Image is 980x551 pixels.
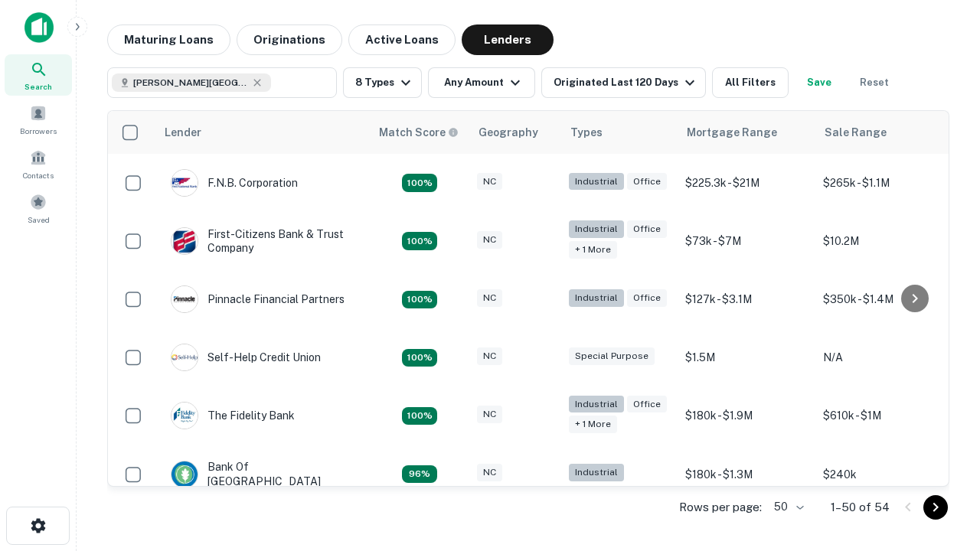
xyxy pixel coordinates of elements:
div: Matching Properties: 10, hasApolloMatch: undefined [402,232,437,250]
div: First-citizens Bank & Trust Company [171,227,354,255]
div: Mortgage Range [687,123,777,142]
div: NC [477,406,502,423]
div: Matching Properties: 11, hasApolloMatch: undefined [402,349,437,367]
td: N/A [815,328,953,386]
a: Saved [5,187,72,229]
div: Industrial [569,220,624,238]
div: NC [477,464,502,481]
div: Originated Last 120 Days [554,73,699,92]
div: Industrial [569,396,624,413]
div: Office [627,173,667,191]
td: $73k - $7M [678,212,815,270]
p: Rows per page: [679,498,762,517]
div: Lender [165,123,201,142]
div: Geography [479,123,538,142]
img: picture [171,403,198,429]
h6: Match Score [379,124,456,141]
td: $180k - $1.3M [678,445,815,503]
div: Types [570,123,603,142]
td: $240k [815,445,953,503]
div: Industrial [569,289,624,307]
div: NC [477,289,502,307]
button: All Filters [712,67,789,98]
div: NC [477,231,502,249]
th: Geography [469,111,561,154]
button: Maturing Loans [107,24,230,55]
div: F.n.b. Corporation [171,169,298,197]
button: Originations [237,24,342,55]
td: $180k - $1.9M [678,386,815,445]
span: Contacts [23,169,54,181]
div: Office [627,289,667,307]
td: $350k - $1.4M [815,270,953,328]
div: Matching Properties: 13, hasApolloMatch: undefined [402,407,437,425]
th: Lender [155,111,370,154]
th: Sale Range [815,111,953,154]
span: Saved [28,214,50,226]
button: Go to next page [923,495,948,520]
button: Lenders [462,24,554,55]
div: NC [477,173,502,191]
div: Special Purpose [569,347,655,365]
img: picture [171,461,198,487]
td: $225.3k - $21M [678,154,815,212]
img: capitalize-icon.png [24,12,54,43]
th: Types [561,111,678,154]
th: Capitalize uses an advanced AI algorithm to match your search with the best lender. The match sco... [370,111,469,154]
img: picture [171,170,198,196]
a: Borrowers [5,99,72,140]
img: picture [171,228,198,254]
button: Originated Last 120 Days [541,67,706,98]
button: Active Loans [348,24,456,55]
p: 1–50 of 54 [831,498,890,517]
div: Capitalize uses an advanced AI algorithm to match your search with the best lender. The match sco... [379,124,459,141]
div: Matching Properties: 9, hasApolloMatch: undefined [402,174,437,192]
a: Contacts [5,143,72,184]
div: Industrial [569,464,624,481]
div: Sale Range [825,123,887,142]
div: Office [627,220,667,238]
button: Save your search to get updates of matches that match your search criteria. [795,67,844,98]
td: $610k - $1M [815,386,953,445]
div: Industrial [569,173,624,191]
td: $10.2M [815,212,953,270]
button: Any Amount [428,67,535,98]
div: Matching Properties: 15, hasApolloMatch: undefined [402,291,437,309]
div: Office [627,396,667,413]
div: Matching Properties: 8, hasApolloMatch: undefined [402,465,437,484]
th: Mortgage Range [678,111,815,154]
iframe: Chat Widget [903,429,980,502]
img: picture [171,344,198,370]
button: Reset [850,67,899,98]
img: picture [171,286,198,312]
div: 50 [768,496,806,518]
span: [PERSON_NAME][GEOGRAPHIC_DATA], [GEOGRAPHIC_DATA] [133,76,248,90]
span: Borrowers [20,125,57,137]
div: NC [477,347,502,365]
span: Search [24,80,52,93]
td: $127k - $3.1M [678,270,815,328]
td: $265k - $1.1M [815,154,953,212]
div: The Fidelity Bank [171,402,295,429]
td: $1.5M [678,328,815,386]
div: Pinnacle Financial Partners [171,285,345,313]
div: Self-help Credit Union [171,344,321,371]
button: 8 Types [343,67,422,98]
div: + 1 more [569,416,617,433]
div: Bank Of [GEOGRAPHIC_DATA] [171,460,354,487]
div: + 1 more [569,241,617,259]
a: Search [5,54,72,96]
